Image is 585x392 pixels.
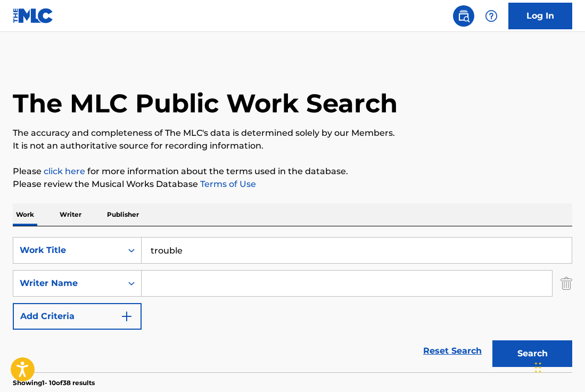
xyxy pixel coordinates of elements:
img: Delete Criterion [561,270,572,297]
a: Reset Search [418,339,487,363]
h1: The MLC Public Work Search [13,87,398,119]
div: Help [481,5,502,27]
a: Terms of Use [198,179,256,189]
form: Search Form [13,237,572,372]
p: Please for more information about the terms used in the database. [13,165,572,178]
div: Writer Name [20,277,116,290]
button: Add Criteria [13,303,142,330]
img: search [457,10,470,22]
p: Please review the Musical Works Database [13,178,572,191]
button: Search [492,340,572,367]
p: The accuracy and completeness of The MLC's data is determined solely by our Members. [13,127,572,140]
a: click here [44,166,85,176]
p: Work [13,203,37,226]
div: Drag [535,352,541,383]
p: It is not an authoritative source for recording information. [13,140,572,152]
img: help [485,10,498,22]
a: Public Search [453,5,474,27]
p: Publisher [104,203,142,226]
a: Log In [508,3,572,29]
p: Writer [56,203,85,226]
p: Showing 1 - 10 of 38 results [13,378,95,388]
div: Work Title [20,244,116,257]
img: MLC Logo [13,8,54,23]
img: 9d2ae6d4665cec9f34b9.svg [120,310,133,323]
iframe: Chat Widget [532,341,585,392]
